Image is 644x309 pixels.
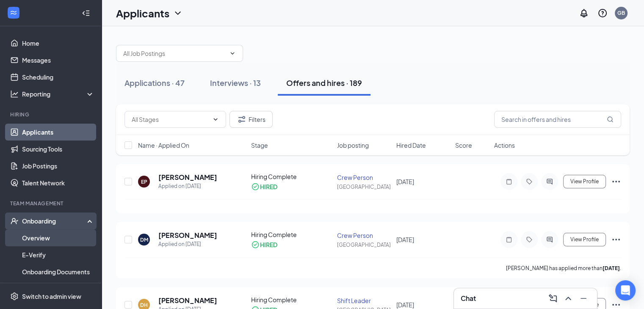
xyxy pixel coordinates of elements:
[141,178,147,185] div: EP
[396,141,426,149] span: Hired Date
[524,178,534,185] svg: Tag
[132,115,209,124] input: All Stages
[548,293,558,303] svg: ComposeMessage
[22,52,94,69] a: Messages
[337,241,391,248] div: [GEOGRAPHIC_DATA]
[461,294,476,303] h3: Chat
[237,114,247,124] svg: Filter
[22,217,87,225] div: Onboarding
[546,292,560,305] button: ComposeMessage
[10,217,19,225] svg: UserCheck
[578,293,589,303] svg: Minimize
[10,200,93,207] div: Team Management
[22,174,94,191] a: Talent Network
[597,8,608,18] svg: QuestionInfo
[251,230,332,239] div: Hiring Complete
[229,111,273,128] button: Filter Filters
[22,35,94,52] a: Home
[10,111,93,118] div: Hiring
[561,292,575,305] button: ChevronUp
[337,141,369,149] span: Job posting
[544,178,555,185] svg: ActiveChat
[494,141,515,149] span: Actions
[260,182,277,191] div: HIRED
[22,246,94,263] a: E-Verify
[563,293,573,303] svg: ChevronUp
[563,175,606,188] button: View Profile
[22,90,95,98] div: Reporting
[337,296,391,305] div: Shift Leader
[260,240,277,249] div: HIRED
[603,265,620,271] b: [DATE]
[10,292,19,301] svg: Settings
[123,49,226,58] input: All Job Postings
[337,183,391,190] div: [GEOGRAPHIC_DATA]
[615,280,636,301] div: Open Intercom Messenger
[337,173,391,182] div: Crew Person
[210,77,261,88] div: Interviews · 13
[396,236,414,243] span: [DATE]
[607,116,614,123] svg: MagnifyingGlass
[173,8,183,18] svg: ChevronDown
[251,240,260,249] svg: CheckmarkCircle
[396,178,414,185] span: [DATE]
[251,141,268,149] span: Stage
[617,9,625,17] div: GB
[9,8,18,17] svg: WorkstreamLogo
[570,237,599,243] span: View Profile
[577,292,590,305] button: Minimize
[158,231,217,240] h5: [PERSON_NAME]
[337,231,391,240] div: Crew Person
[524,236,534,243] svg: Tag
[506,265,621,272] p: [PERSON_NAME] has applied more than .
[138,141,189,149] span: Name · Applied On
[158,296,217,305] h5: [PERSON_NAME]
[229,50,236,57] svg: ChevronDown
[286,77,362,88] div: Offers and hires · 189
[544,236,555,243] svg: ActiveChat
[22,124,94,141] a: Applicants
[22,280,94,297] a: Activity log
[504,178,514,185] svg: Note
[124,77,185,88] div: Applications · 47
[494,111,621,128] input: Search in offers and hires
[158,173,217,182] h5: [PERSON_NAME]
[140,236,148,243] div: DM
[251,172,332,181] div: Hiring Complete
[158,240,217,248] div: Applied on [DATE]
[10,90,19,98] svg: Analysis
[570,179,599,185] span: View Profile
[611,177,621,187] svg: Ellipses
[579,8,589,18] svg: Notifications
[22,263,94,280] a: Onboarding Documents
[563,233,606,246] button: View Profile
[455,141,472,149] span: Score
[82,9,90,17] svg: Collapse
[158,182,217,190] div: Applied on [DATE]
[212,116,219,123] svg: ChevronDown
[611,235,621,245] svg: Ellipses
[22,69,94,86] a: Scheduling
[251,182,260,191] svg: CheckmarkCircle
[116,6,169,20] h1: Applicants
[396,301,414,309] span: [DATE]
[504,236,514,243] svg: Note
[22,229,94,246] a: Overview
[22,292,81,301] div: Switch to admin view
[22,157,94,174] a: Job Postings
[251,295,332,304] div: Hiring Complete
[140,301,148,309] div: DH
[22,141,94,157] a: Sourcing Tools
